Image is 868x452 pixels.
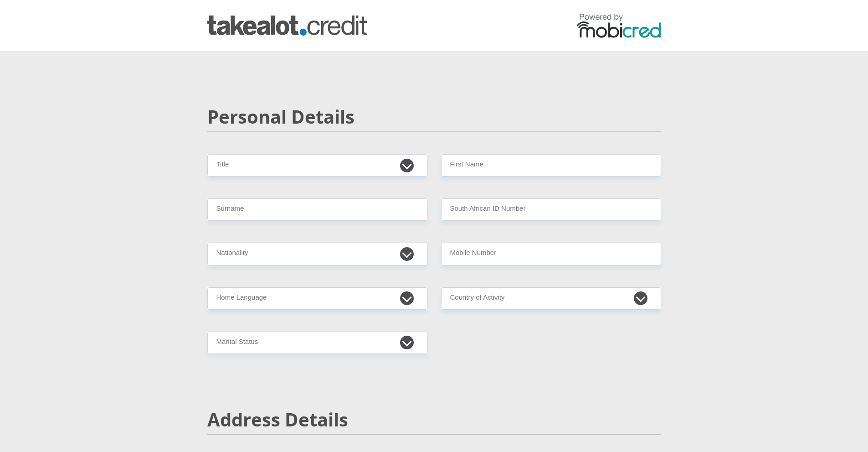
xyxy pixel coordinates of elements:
[441,243,661,265] input: Contact Number
[577,13,661,38] img: powered by mobicred logo
[207,409,661,431] h2: Address Details
[441,154,661,177] input: First Name
[207,106,661,128] h2: Personal Details
[207,198,427,221] input: Surname
[441,198,661,221] input: ID Number
[207,16,367,36] img: takealot_credit logo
